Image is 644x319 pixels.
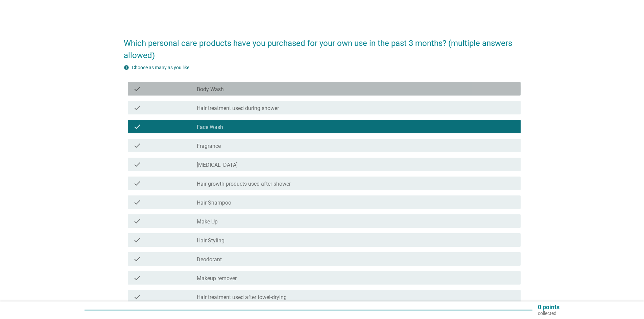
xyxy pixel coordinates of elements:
label: [MEDICAL_DATA] [197,162,238,168]
i: info [124,65,129,70]
i: check [133,236,141,244]
label: Choose as many as you like [132,65,189,70]
label: Hair growth products used after shower [197,181,291,187]
i: check [133,123,141,131]
p: 0 points [538,304,559,310]
label: Hair Shampoo [197,200,231,206]
label: Hair treatment used during shower [197,105,279,112]
label: Hair treatment used after towel-drying [197,294,287,301]
i: check [133,104,141,112]
label: Fragrance [197,143,221,150]
label: Face Wash [197,124,223,131]
i: check [133,198,141,206]
label: Hair Styling [197,237,224,244]
i: check [133,293,141,301]
h2: Which personal care products have you purchased for your own use in the past 3 months? (multiple ... [124,30,521,61]
i: check [133,160,141,168]
i: check [133,255,141,263]
i: check [133,141,141,150]
i: check [133,179,141,187]
label: Make Up [197,218,218,225]
label: Makeup remover [197,275,237,282]
label: Deodorant [197,256,222,263]
p: collected [538,310,559,316]
i: check [133,217,141,225]
i: check [133,274,141,282]
label: Body Wash [197,86,224,93]
i: check [133,85,141,93]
